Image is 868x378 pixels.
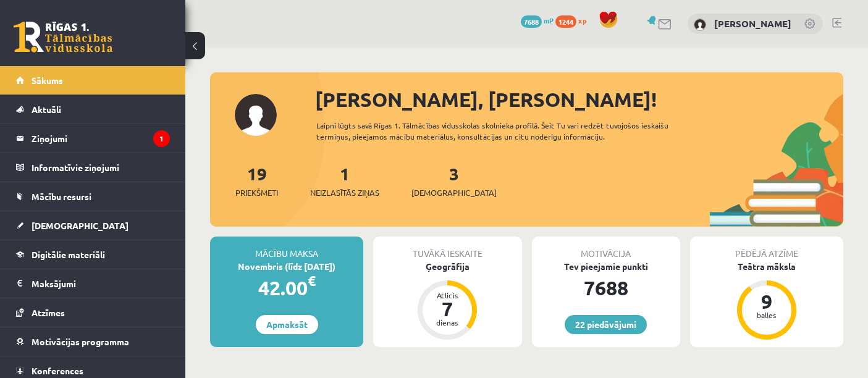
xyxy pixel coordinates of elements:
a: Ziņojumi1 [16,124,170,153]
legend: Informatīvie ziņojumi [32,153,170,182]
legend: Maksājumi [32,269,170,298]
a: [DEMOGRAPHIC_DATA] [16,211,170,240]
div: Motivācija [532,237,680,260]
span: Priekšmeti [235,187,278,199]
span: 7688 [521,15,542,28]
span: Sākums [32,75,63,86]
a: Ģeogrāfija Atlicis 7 dienas [373,260,521,342]
span: Atzīmes [32,307,65,318]
a: Mācību resursi [16,182,170,211]
a: 22 piedāvājumi [565,315,647,334]
a: Atzīmes [16,298,170,327]
a: [PERSON_NAME] [714,17,791,30]
a: Digitālie materiāli [16,240,170,269]
legend: Ziņojumi [32,124,170,153]
span: 1244 [555,15,576,28]
a: Rīgas 1. Tālmācības vidusskola [14,22,112,52]
span: Motivācijas programma [32,336,129,347]
div: Tev pieejamie punkti [532,260,680,273]
div: Tuvākā ieskaite [373,237,521,260]
span: Mācību resursi [32,191,91,202]
div: Teātra māksla [690,260,843,273]
div: 42.00 [210,273,363,303]
span: xp [578,15,586,25]
span: mP [544,15,554,25]
a: 3[DEMOGRAPHIC_DATA] [411,162,497,199]
a: Apmaksāt [256,315,318,334]
a: Aktuāli [16,95,170,124]
div: 7688 [532,273,680,303]
div: Ģeogrāfija [373,260,521,273]
div: Pēdējā atzīme [690,237,843,260]
img: Kristīna Vološina [694,19,706,31]
div: Laipni lūgts savā Rīgas 1. Tālmācības vidusskolas skolnieka profilā. Šeit Tu vari redzēt tuvojošo... [316,120,696,142]
span: € [308,272,316,290]
a: Sākums [16,66,170,94]
a: 19Priekšmeti [235,162,278,199]
a: 7688 mP [521,15,554,25]
div: Atlicis [429,292,466,299]
span: Konferences [32,365,83,376]
a: Maksājumi [16,269,170,298]
div: 7 [429,299,466,319]
span: Neizlasītās ziņas [310,187,379,199]
a: Informatīvie ziņojumi [16,153,170,182]
div: [PERSON_NAME], [PERSON_NAME]! [315,85,843,114]
div: Mācību maksa [210,237,363,260]
div: balles [748,311,785,319]
span: Aktuāli [32,104,61,115]
span: Digitālie materiāli [32,249,105,260]
div: dienas [429,319,466,326]
a: Teātra māksla 9 balles [690,260,843,342]
a: Motivācijas programma [16,327,170,356]
div: Novembris (līdz [DATE]) [210,260,363,273]
div: 9 [748,292,785,311]
span: [DEMOGRAPHIC_DATA] [411,187,497,199]
i: 1 [153,130,170,147]
a: 1Neizlasītās ziņas [310,162,379,199]
a: 1244 xp [555,15,592,25]
span: [DEMOGRAPHIC_DATA] [32,220,129,231]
